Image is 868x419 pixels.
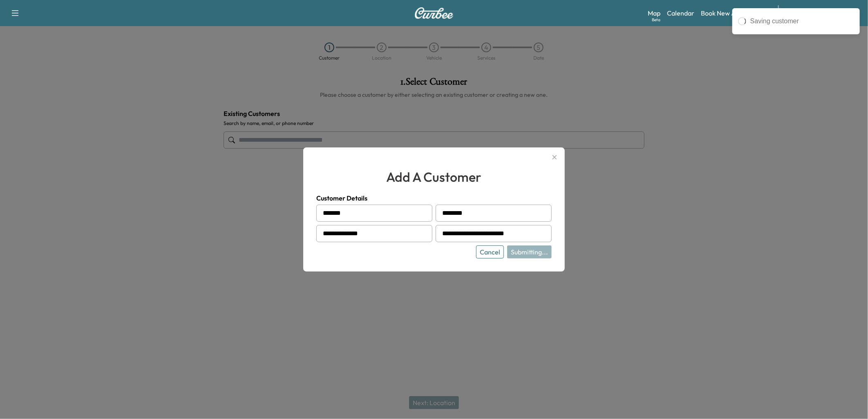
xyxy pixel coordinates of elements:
[316,167,552,187] h2: add a customer
[648,8,660,18] a: MapBeta
[476,245,504,259] button: Cancel
[667,8,694,18] a: Calendar
[316,193,552,203] h4: Customer Details
[701,8,770,18] a: Book New Appointment
[414,7,454,19] img: Curbee Logo
[652,17,660,23] div: Beta
[750,16,854,26] div: Saving customer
